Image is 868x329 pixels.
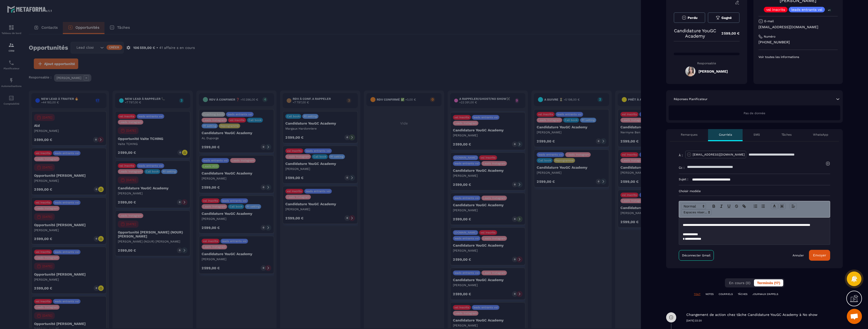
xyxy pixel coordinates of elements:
[698,69,728,73] h5: [PERSON_NAME]
[706,292,714,296] p: NOTES
[757,281,780,285] span: Terminés (17)
[686,319,843,322] p: [DATE] 22:20
[679,189,830,193] p: Choisir modèle
[754,279,783,286] button: Terminés (17)
[753,133,760,137] p: SMS
[686,312,818,317] p: Changement de action chez tâche Candidature YouGC Academy à No show
[758,40,838,45] p: [PHONE_NUMBER]
[694,292,700,296] p: TOUT
[719,133,732,137] p: Courriels
[674,62,740,65] p: Responsable
[781,133,792,137] p: Tâches
[813,133,828,137] p: WhatsApp
[679,166,685,170] p: Cc :
[674,28,716,39] p: Candidature YouGC Academy
[679,153,683,157] p: À :
[758,55,838,59] p: Voir toutes les informations
[679,250,714,261] a: Déconnecter Gmail
[752,292,778,296] p: JOURNAUX D'APPELS
[719,292,733,296] p: COURRIELS
[674,97,708,101] p: Réponses Planificateur
[716,28,740,38] p: 2 599,00 €
[847,309,862,324] a: Ouvrir le chat
[764,35,775,39] p: Numéro
[793,253,804,257] a: Annuler
[681,133,697,137] p: Remarques
[726,279,753,286] button: En cours (0)
[809,250,830,261] button: Envoyer
[693,153,745,157] p: [EMAIL_ADDRESS][DOMAIN_NAME]
[738,292,747,296] p: TÂCHES
[679,177,688,181] p: Sujet :
[729,281,750,285] span: En cours (0)
[744,111,765,115] span: Pas de donnée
